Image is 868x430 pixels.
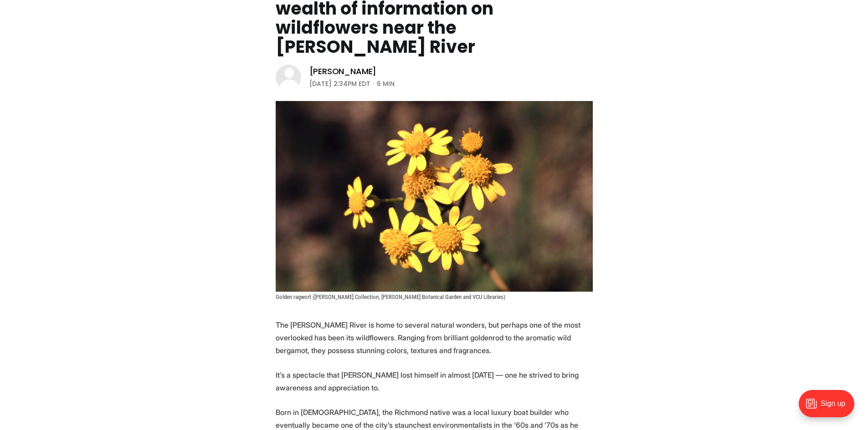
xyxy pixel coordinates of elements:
p: The [PERSON_NAME] River is home to several natural wonders, but perhaps one of the most overlooke... [276,319,593,357]
span: 6 min [377,78,395,89]
img: One of Richmond's original environmentalists left behind a wealth of information on wildflowers n... [276,101,593,292]
time: [DATE] 2:34PM EDT [309,78,370,89]
p: It’s a spectacle that [PERSON_NAME] lost himself in almost [DATE] — one he strived to bring aware... [276,369,593,394]
span: Golden ragwort ([PERSON_NAME] Collection, [PERSON_NAME] Botanical Garden and VCU Libraries) [276,293,505,300]
iframe: portal-trigger [791,385,868,430]
a: [PERSON_NAME] [309,66,377,77]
